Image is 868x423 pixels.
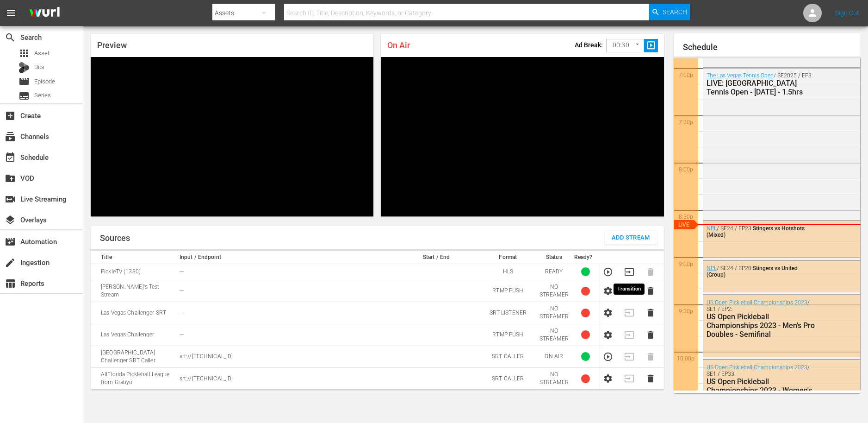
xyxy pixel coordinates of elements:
p: srt://[TECHNICAL_ID] [180,375,391,383]
th: Ready? [571,251,600,264]
span: Add Stream [612,233,650,243]
span: Asset [34,49,50,58]
td: Las Vegas Challenger SRT [91,302,177,324]
div: / SE24 / EP23: [707,225,815,238]
div: / SE24 / EP20: [707,265,815,278]
h1: Sources [100,234,130,243]
span: slideshow_sharp [646,40,657,51]
button: Delete [645,286,656,296]
span: VOD [5,173,16,184]
th: Status [537,251,571,264]
span: Preview [97,40,127,50]
td: NO STREAMER [537,324,571,346]
span: Search [663,4,687,20]
td: NO STREAMER [537,280,571,302]
span: Stingers vs United (Group) [707,265,798,278]
div: 00:30 [606,37,644,54]
button: Search [649,4,690,20]
p: srt://[TECHNICAL_ID] [180,353,391,360]
td: --- [177,302,393,324]
td: --- [177,264,393,280]
button: Preview Stream [603,267,613,277]
button: Delete [645,308,656,318]
h1: Schedule [683,43,861,52]
button: Configure [603,308,613,318]
span: Ingestion [5,257,16,268]
span: Reports [5,278,16,289]
button: Delete [645,373,656,384]
p: Ad Break: [575,41,603,49]
span: Series [19,90,30,101]
td: SRT LISTENER [479,302,537,324]
span: Episode [34,77,55,86]
button: Configure [603,286,613,296]
a: The Las Vegas Tennis Open [707,72,774,79]
td: NO STREAMER [537,302,571,324]
button: Delete [645,330,656,340]
th: Format [479,251,537,264]
span: Bits [34,63,44,72]
td: SRT CALLER [479,368,537,390]
span: menu [6,7,17,19]
div: Bits [19,62,30,73]
a: NPL [707,265,717,271]
td: HLS [479,264,537,280]
td: AllFlorida Pickleball League from Grabyo [91,368,177,390]
span: Search [5,32,16,43]
td: --- [177,324,393,346]
div: / SE1 / EP2: [707,299,815,339]
a: NPL [707,225,717,232]
th: Title [91,251,177,264]
span: Stingers vs Hotshots (Mixed) [707,225,805,238]
td: --- [177,280,393,302]
td: RTMP PUSH [479,324,537,346]
td: ON AIR [537,346,571,367]
img: ans4CAIJ8jUAAAAAAAAAAAAAAAAAAAAAAAAgQb4GAAAAAAAAAAAAAAAAAAAAAAAAJMjXAAAAAAAAAAAAAAAAAAAAAAAAgAT5G... [22,2,67,24]
a: US Open Pickleball Championships 2023 [707,299,807,306]
td: RTMP PUSH [479,280,537,302]
div: LIVE: [GEOGRAPHIC_DATA] Tennis Open - [DATE] - 1.5hrs [707,79,815,96]
button: Add Stream [605,231,657,245]
div: / SE2025 / EP3: [707,72,815,96]
div: / SE1 / EP33: [707,364,815,412]
span: Live Streaming [5,194,16,205]
button: Configure [603,330,613,340]
td: SRT CALLER [479,346,537,367]
td: [PERSON_NAME]'s Test Stream [91,280,177,302]
div: US Open Pickleball Championships 2023 - Women's Senior Pro Doubles - Quarterfinal [707,377,815,412]
span: Schedule [5,152,16,163]
span: Create [5,110,16,121]
div: US Open Pickleball Championships 2023 - Men's Pro Doubles - Semifinal [707,312,815,339]
td: NO STREAMER [537,368,571,390]
span: Asset [19,48,30,59]
div: Video Player [91,57,373,216]
th: Start / End [393,251,479,264]
span: Automation [5,236,16,247]
button: Preview Stream [603,352,613,362]
div: Video Player [381,57,663,216]
span: Channels [5,131,16,142]
th: Input / Endpoint [177,251,393,264]
span: Overlays [5,215,16,226]
a: US Open Pickleball Championships 2023 [707,364,807,371]
td: READY [537,264,571,280]
td: Las Vegas Challenger [91,324,177,346]
td: [GEOGRAPHIC_DATA] Challenger SRT Caller [91,346,177,367]
span: On Air [387,40,410,50]
button: Configure [603,373,613,384]
span: Series [34,91,51,100]
span: Episode [19,76,30,87]
a: Sign Out [835,9,859,17]
td: PickleTV (1380) [91,264,177,280]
